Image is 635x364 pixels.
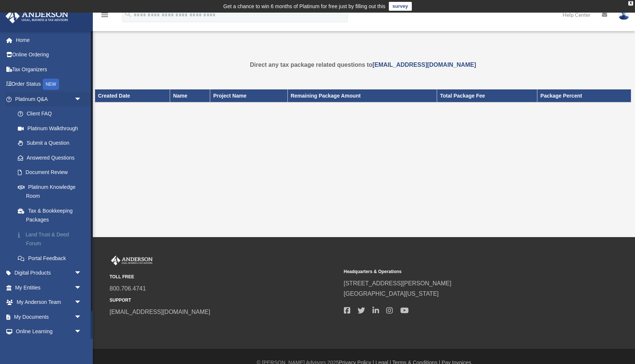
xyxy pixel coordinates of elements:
[10,227,93,251] a: Land Trust & Deed Forum
[110,285,146,292] a: 800.706.4741
[100,10,109,19] i: menu
[5,47,93,62] a: Online Ordering
[10,150,93,165] a: Answered Questions
[5,309,93,324] a: My Documentsarrow_drop_down
[110,296,339,304] small: SUPPORT
[43,79,59,90] div: NEW
[537,89,631,102] th: Package Percent
[124,10,132,18] i: search
[110,256,154,265] img: Anderson Advisors Platinum Portal
[74,280,89,295] span: arrow_drop_down
[110,273,339,281] small: TOLL FREE
[344,291,439,297] a: [GEOGRAPHIC_DATA][US_STATE]
[74,339,89,354] span: arrow_drop_down
[437,89,537,102] th: Total Package Fee
[250,62,476,68] strong: Direct any tax package related questions to
[74,309,89,325] span: arrow_drop_down
[110,309,210,315] a: [EMAIL_ADDRESS][DOMAIN_NAME]
[5,280,93,295] a: My Entitiesarrow_drop_down
[10,180,93,203] a: Platinum Knowledge Room
[74,295,89,310] span: arrow_drop_down
[5,92,93,106] a: Platinum Q&Aarrow_drop_down
[10,251,93,266] a: Portal Feedback
[372,62,476,68] a: [EMAIL_ADDRESS][DOMAIN_NAME]
[223,2,385,11] div: Get a chance to win 6 months of Platinum for free just by filling out this
[5,266,93,281] a: Digital Productsarrow_drop_down
[100,13,109,19] a: menu
[5,295,93,310] a: My Anderson Teamarrow_drop_down
[74,324,89,340] span: arrow_drop_down
[628,1,633,6] div: close
[10,106,93,121] a: Client FAQ
[10,136,93,151] a: Submit a Question
[5,77,93,92] a: Order StatusNEW
[287,89,437,102] th: Remaining Package Amount
[95,89,170,102] th: Created Date
[344,280,452,286] a: [STREET_ADDRESS][PERSON_NAME]
[170,89,210,102] th: Name
[74,266,89,281] span: arrow_drop_down
[5,324,93,339] a: Online Learningarrow_drop_down
[10,203,89,227] a: Tax & Bookkeeping Packages
[210,89,287,102] th: Project Name
[344,268,573,276] small: Headquarters & Operations
[3,9,71,23] img: Anderson Advisors Platinum Portal
[618,9,629,20] img: User Pic
[5,339,93,354] a: Billingarrow_drop_down
[389,2,412,11] a: survey
[5,33,93,47] a: Home
[10,121,93,136] a: Platinum Walkthrough
[10,165,93,180] a: Document Review
[74,92,89,107] span: arrow_drop_down
[5,62,93,77] a: Tax Organizers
